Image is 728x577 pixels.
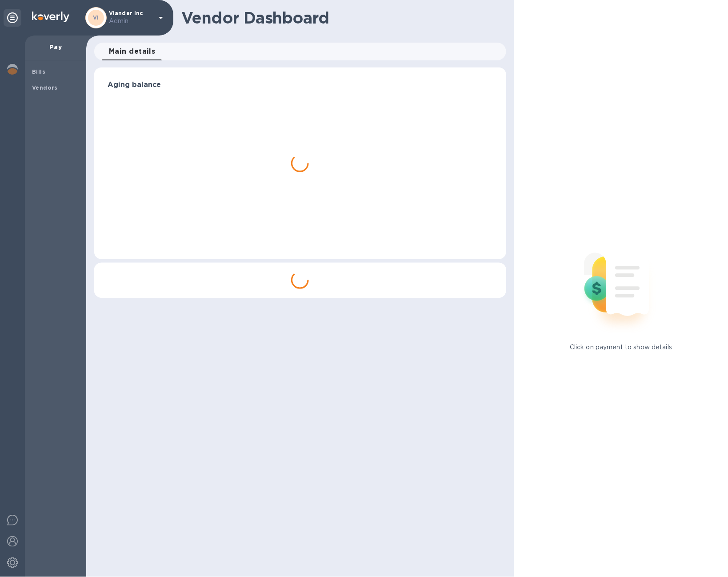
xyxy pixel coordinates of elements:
p: Admin [109,16,153,26]
h3: Aging balance [108,81,493,89]
p: Viander inc [109,10,153,26]
p: Pay [32,43,79,51]
p: Click on payment to show details [570,343,672,352]
b: Vendors [32,84,58,91]
span: Main details [109,45,156,58]
img: Logo [32,12,69,22]
b: Bills [32,68,45,75]
h1: Vendor Dashboard [181,8,500,27]
div: Unpin categories [4,9,21,27]
b: VI [93,14,99,21]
